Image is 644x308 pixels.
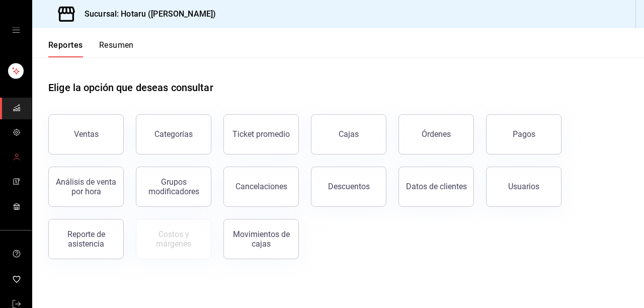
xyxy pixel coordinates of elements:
[136,114,211,155] button: Categorías
[99,40,134,57] button: Resumen
[328,182,370,191] div: Descuentos
[154,129,193,139] div: Categorías
[508,182,539,191] div: Usuarios
[223,167,299,207] button: Cancelaciones
[142,177,205,196] div: Grupos modificadores
[74,129,99,139] div: Ventas
[311,114,386,155] button: Cajas
[76,8,216,20] h3: Sucursal: Hotaru ([PERSON_NAME])
[339,129,359,139] div: Cajas
[398,167,474,207] button: Datos de clientes
[223,114,299,155] button: Ticket promedio
[486,167,561,207] button: Usuarios
[223,219,299,259] button: Movimientos de cajas
[48,40,134,57] div: navigation tabs
[422,129,451,139] div: Órdenes
[513,129,535,139] div: Pagos
[232,129,290,139] div: Ticket promedio
[55,229,117,249] div: Reporte de asistencia
[48,114,124,155] button: Ventas
[48,40,83,57] button: Reportes
[48,80,213,95] h1: Elige la opción que deseas consultar
[48,219,124,259] button: Reporte de asistencia
[12,26,20,34] button: open drawer
[136,167,211,207] button: Grupos modificadores
[406,182,467,191] div: Datos de clientes
[48,167,124,207] button: Análisis de venta por hora
[235,182,287,191] div: Cancelaciones
[230,229,292,249] div: Movimientos de cajas
[142,229,205,249] div: Costos y márgenes
[311,167,386,207] button: Descuentos
[136,219,211,259] button: Contrata inventarios para ver este reporte
[486,114,561,155] button: Pagos
[398,114,474,155] button: Órdenes
[55,177,117,196] div: Análisis de venta por hora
